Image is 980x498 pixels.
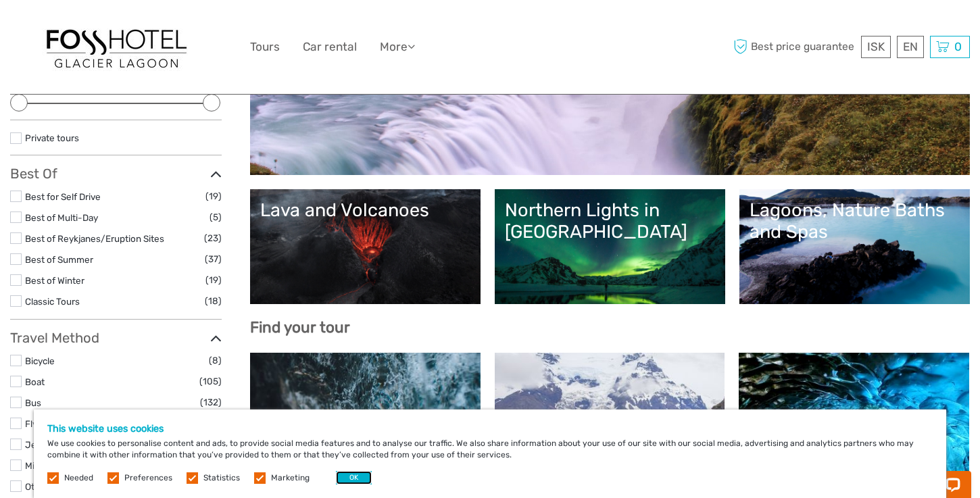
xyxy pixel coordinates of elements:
[730,36,858,58] span: Best price guarantee
[250,318,350,337] b: Find your tour
[199,374,222,389] span: (105)
[25,132,79,143] a: Private tours
[25,460,83,471] a: Mini Bus / Car
[209,353,222,368] span: (8)
[25,254,93,265] a: Best of Summer
[260,70,960,165] a: Golden Circle
[750,199,960,294] a: Lagoons, Nature Baths and Spas
[25,296,80,307] a: Classic Tours
[205,189,222,204] span: (19)
[260,199,470,221] div: Lava and Volcanoes
[25,212,98,223] a: Best of Multi-Day
[200,395,222,410] span: (132)
[867,40,885,53] span: ISK
[47,423,933,434] h5: This website uses cookies
[303,37,357,57] a: Car rental
[205,293,222,309] span: (18)
[952,40,964,53] span: 0
[205,272,222,288] span: (19)
[250,37,280,57] a: Tours
[25,481,103,492] a: Other / Non-Travel
[124,472,172,484] label: Preferences
[203,472,240,484] label: Statistics
[505,199,715,294] a: Northern Lights in [GEOGRAPHIC_DATA]
[210,209,222,225] span: (5)
[19,24,153,34] p: Chat now
[25,355,55,366] a: Bicycle
[10,166,222,182] h3: Best Of
[25,275,84,286] a: Best of Winter
[25,376,45,387] a: Boat
[260,199,470,294] a: Lava and Volcanoes
[336,471,372,484] button: OK
[10,330,222,346] h3: Travel Method
[34,409,946,498] div: We use cookies to personalise content and ads, to provide social media features and to analyse ou...
[25,439,72,450] a: Jeep / 4x4
[205,251,222,267] span: (37)
[25,233,164,244] a: Best of Reykjanes/Eruption Sites
[25,397,41,408] a: Bus
[897,36,924,58] div: EN
[155,21,172,37] button: Open LiveChat chat widget
[64,472,93,484] label: Needed
[204,230,222,246] span: (23)
[380,37,415,57] a: More
[25,418,50,429] a: Flying
[25,191,101,202] a: Best for Self Drive
[505,199,715,243] div: Northern Lights in [GEOGRAPHIC_DATA]
[271,472,310,484] label: Marketing
[42,23,191,71] img: 1303-6910c56d-1cb8-4c54-b886-5f11292459f5_logo_big.jpg
[750,199,960,243] div: Lagoons, Nature Baths and Spas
